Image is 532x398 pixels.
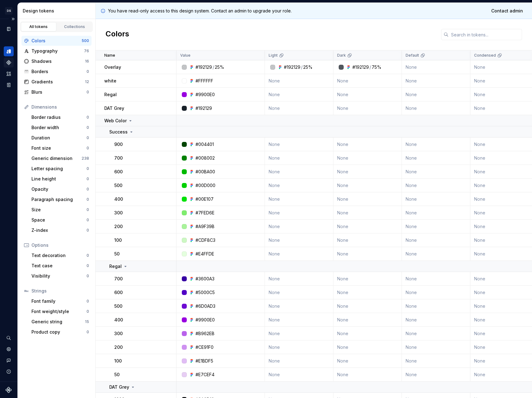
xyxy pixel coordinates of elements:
td: None [333,165,402,179]
a: Font family0 [29,296,92,306]
a: Typography76 [21,46,92,56]
div: 0 [87,146,89,151]
div: #E4FFDE [195,251,214,257]
p: 400 [114,317,123,323]
a: Gradients12 [21,77,92,87]
a: Paragraph spacing0 [29,194,92,204]
a: Font weight/style0 [29,307,92,316]
div: #6D0AD3 [195,303,215,309]
td: None [333,327,402,340]
a: Design tokens [4,46,14,56]
a: Blurs0 [21,87,92,97]
div: Colors [31,38,82,44]
p: 400 [114,196,123,202]
td: None [265,220,333,233]
div: Generic string [31,319,85,325]
p: DAT Grey [104,105,124,111]
div: #00BA00 [195,169,215,175]
td: None [402,74,470,88]
a: Contact admin [487,5,527,16]
div: DS [5,7,12,15]
div: Text case [31,263,87,269]
div: Borders [31,68,87,75]
div: #CDF8C3 [195,237,215,243]
div: Letter spacing [31,166,87,172]
p: white [104,78,116,84]
p: 600 [114,169,123,175]
td: None [402,327,470,340]
td: None [265,74,333,88]
p: Condensed [474,53,496,58]
td: None [265,151,333,165]
td: None [333,74,402,88]
td: None [265,88,333,101]
p: 500 [114,303,122,309]
td: None [265,340,333,354]
div: Font family [31,298,87,304]
p: 200 [114,223,123,230]
p: 300 [114,330,123,337]
div: Storybook stories [4,80,14,90]
a: Text case0 [29,261,92,271]
div: #9900E0 [195,317,215,323]
div: Opacity [31,186,87,192]
td: None [265,179,333,192]
button: Contact support [4,355,14,365]
div: #3600A3 [195,276,214,282]
td: None [265,247,333,261]
div: Font size [31,145,87,151]
div: All tokens [23,24,54,29]
a: Space0 [29,215,92,225]
p: 300 [114,210,123,216]
svg: Supernova Logo [6,387,12,393]
div: Settings [4,344,14,354]
div: 16 [85,59,89,64]
td: None [402,233,470,247]
td: None [333,151,402,165]
td: None [265,272,333,286]
div: 0 [87,309,89,314]
td: None [402,340,470,354]
td: None [402,165,470,179]
div: Shadows [31,58,85,64]
p: 500 [114,182,122,189]
td: None [333,313,402,327]
div: #5000C5 [195,289,215,296]
div: 0 [87,207,89,212]
td: None [402,272,470,286]
div: #004401 [195,141,214,147]
a: Product copy0 [29,327,92,337]
div: 0 [87,218,89,222]
p: 50 [114,251,120,257]
div: 238 [82,156,89,161]
div: 0 [87,166,89,171]
div: Duration [31,135,87,141]
a: Colors500 [21,36,92,46]
p: Web Color [104,118,127,124]
div: Line height [31,176,87,182]
td: None [333,192,402,206]
a: Shadows16 [21,56,92,66]
td: None [402,354,470,368]
div: 0 [87,176,89,181]
td: None [333,138,402,151]
div: Visibility [31,273,87,279]
div: 0 [87,263,89,268]
div: 0 [87,274,89,279]
td: None [265,327,333,340]
p: 900 [114,141,123,147]
td: None [333,286,402,299]
td: None [402,179,470,192]
div: Typography [31,48,84,54]
div: 25% [215,64,224,70]
p: 700 [114,276,123,282]
span: Contact admin [491,8,523,14]
p: Regal [104,91,117,98]
a: Borders0 [21,67,92,77]
div: / [370,64,371,70]
p: Light [269,53,278,58]
div: Blurs [31,89,87,95]
p: You have read-only access to this design system. Contact an admin to upgrade your role. [108,8,292,14]
td: None [265,354,333,368]
div: #FFFFFF [195,78,213,84]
